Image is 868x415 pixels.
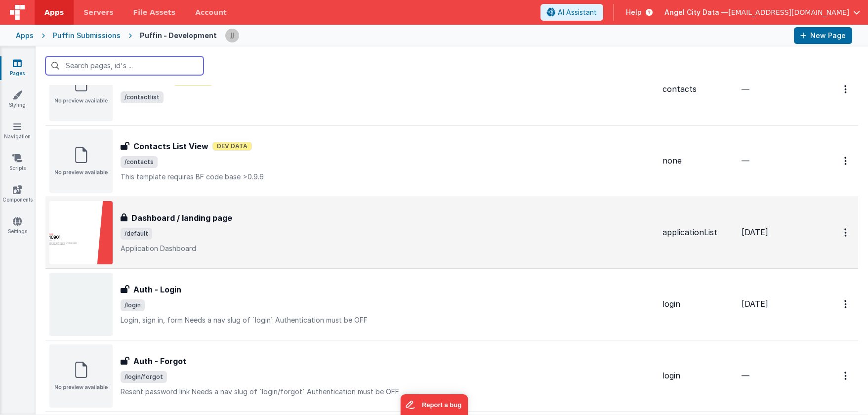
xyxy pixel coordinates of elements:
[838,294,854,314] button: Options
[45,56,204,75] input: Search pages, id's ...
[794,27,852,44] button: New Page
[133,284,181,295] h3: Auth - Login
[133,7,176,17] span: File Assets
[662,155,734,166] div: none
[53,31,121,41] div: Puffin Submissions
[662,298,734,310] div: login
[838,151,854,171] button: Options
[140,31,217,41] div: Puffin - Development
[121,156,158,168] span: /contacts
[742,371,749,380] span: —
[742,156,749,166] span: —
[626,7,642,17] span: Help
[662,83,734,95] div: contacts
[838,222,854,243] button: Options
[16,31,34,41] div: Apps
[133,140,208,152] h3: Contacts List View
[225,29,239,42] img: a41cce6c0a0b39deac5cad64cb9bd16a
[728,7,849,17] span: [EMAIL_ADDRESS][DOMAIN_NAME]
[121,172,655,182] p: This template requires BF code base >0.9.6
[662,370,734,381] div: login
[838,79,854,99] button: Options
[121,371,167,383] span: /login/forgot
[742,227,768,237] span: [DATE]
[742,299,768,309] span: [DATE]
[121,315,655,325] p: Login, sign in, form Needs a nav slug of `login` Authentication must be OFF
[400,394,468,415] iframe: Marker.io feedback button
[133,355,186,367] h3: Auth - Forgot
[44,7,64,17] span: Apps
[121,244,655,253] p: Application Dashboard
[558,7,597,17] span: AI Assistant
[121,299,145,311] span: /login
[664,7,860,17] button: Angel City Data — [EMAIL_ADDRESS][DOMAIN_NAME]
[121,228,152,240] span: /default
[662,227,734,238] div: applicationList
[664,7,728,17] span: Angel City Data —
[212,142,252,151] span: Dev Data
[83,7,113,17] span: Servers
[121,387,655,397] p: Resent password link Needs a nav slug of `login/forgot` Authentication must be OFF
[838,366,854,386] button: Options
[121,91,164,103] span: /contactlist
[742,84,749,94] span: —
[540,4,603,21] button: AI Assistant
[131,212,232,224] h3: Dashboard / landing page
